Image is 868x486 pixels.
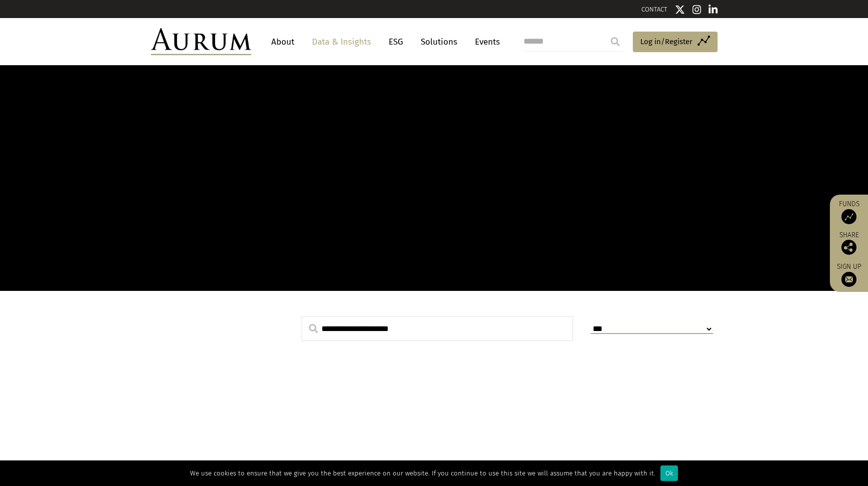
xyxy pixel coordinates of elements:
img: Aurum [151,28,251,55]
img: Instagram icon [692,5,702,15]
a: About [266,33,299,51]
a: Log in/Register [633,32,718,53]
a: Data & Insights [307,33,376,51]
img: Linkedin icon [709,5,718,15]
span: Log in/Register [640,36,692,48]
div: Share [835,232,863,255]
img: Share this post [841,240,856,255]
img: Access Funds [841,209,856,224]
a: Events [470,33,500,51]
a: Sign up [835,262,863,287]
img: Sign up to our newsletter [841,272,856,287]
img: search.svg [309,324,318,333]
a: CONTACT [641,6,667,13]
a: Funds [835,200,863,224]
input: Submit [605,32,625,52]
a: ESG [384,33,408,51]
div: Ok [660,465,678,481]
a: Solutions [416,33,462,51]
img: Twitter icon [675,5,685,15]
